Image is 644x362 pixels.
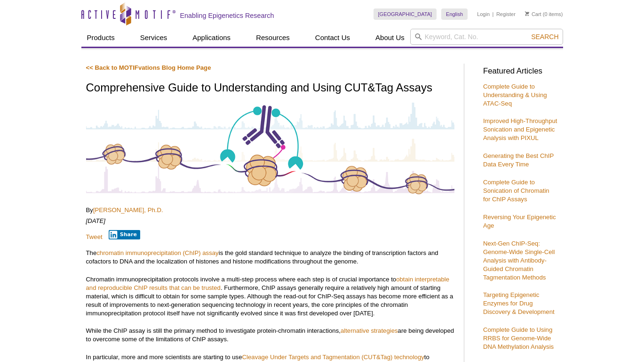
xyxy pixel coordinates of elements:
[86,217,106,224] em: [DATE]
[531,33,558,41] span: Search
[135,29,173,47] a: Services
[483,83,547,107] a: Complete Guide to Understanding & Using ATAC-Seq
[86,276,450,291] a: obtain interpretable and reproducible ChIP results that can be trusted
[93,206,163,214] a: [PERSON_NAME], Ph.D.
[86,82,454,95] h1: Comprehensive Guide to Understanding and Using CUT&Tag Assays
[374,8,437,20] a: [GEOGRAPHIC_DATA]
[86,101,454,195] img: Antibody-Based Tagmentation Notes
[483,117,557,141] a: Improved High-Throughput Sonication and Epigenetic Analysis with PIXUL
[86,327,454,344] p: While the ChIP assay is still the primary method to investigate protein-chromatin interactions, a...
[483,291,555,315] a: Targeting Epigenetic Enzymes for Drug Discovery & Development
[180,11,274,20] h2: Enabling Epigenetics Research
[483,67,558,75] h3: Featured Articles
[310,29,356,47] a: Contact Us
[483,240,555,281] a: Next-Gen ChIP-Seq: Genome-Wide Single-Cell Analysis with Antibody-Guided Chromatin Tagmentation M...
[528,33,561,41] button: Search
[86,233,103,240] a: Tweet
[483,326,554,350] a: Complete Guide to Using RRBS for Genome-Wide DNA Methylation Analysis
[96,249,218,256] a: chromatin immunoprecipitation (ChIP) assay
[525,11,529,16] img: Your Cart
[242,354,424,361] a: Cleavage Under Targets and Tagmentation (CUT&Tag) technology
[187,29,236,47] a: Applications
[496,11,516,17] a: Register
[493,8,494,20] li: |
[410,29,563,45] input: Keyword, Cat. No.
[86,275,454,318] p: Chromatin immunoprecipitation protocols involve a multi-step process where each step is of crucia...
[370,29,410,47] a: About Us
[81,29,120,47] a: Products
[86,206,454,214] p: By
[109,230,140,239] button: Share
[483,152,554,168] a: Generating the Best ChIP Data Every Time
[525,8,563,20] li: (0 items)
[441,8,468,20] a: English
[341,327,398,334] a: alternative strategies
[483,179,549,203] a: Complete Guide to Sonication of Chromatin for ChIP Assays
[483,214,556,229] a: Reversing Your Epigenetic Age
[250,29,295,47] a: Resources
[477,11,490,17] a: Login
[525,11,541,17] a: Cart
[86,64,211,71] a: << Back to MOTIFvations Blog Home Page
[86,249,454,266] p: The is the gold standard technique to analyze the binding of transcription factors and cofactors ...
